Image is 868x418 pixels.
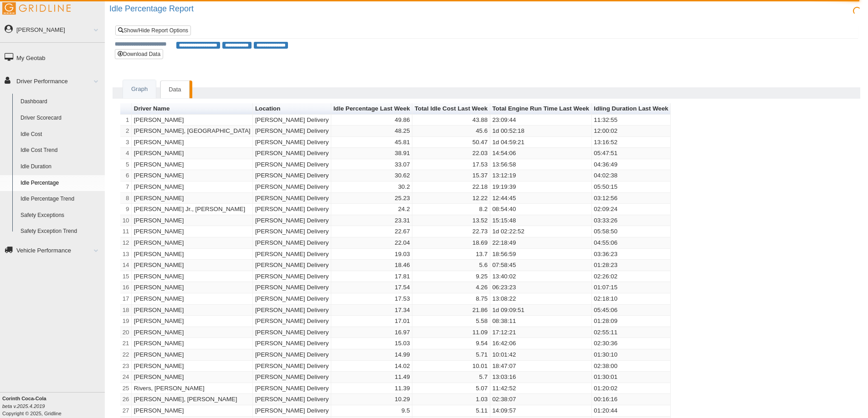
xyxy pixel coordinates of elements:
[253,361,331,372] td: [PERSON_NAME] Delivery
[592,237,671,249] td: 04:55:06
[592,159,671,171] td: 04:36:49
[592,215,671,227] td: 03:33:26
[253,159,331,171] td: [PERSON_NAME] Delivery
[2,2,71,15] img: Gridline
[412,260,490,271] td: 5.6
[253,349,331,361] td: [PERSON_NAME] Delivery
[331,293,412,305] td: 17.53
[412,405,490,417] td: 5.11
[132,372,253,383] td: [PERSON_NAME]
[160,81,189,99] a: Data
[132,260,253,271] td: [PERSON_NAME]
[412,226,490,237] td: 22.73
[120,372,132,383] td: 24
[331,237,412,249] td: 22.04
[132,271,253,282] td: [PERSON_NAME]
[132,282,253,293] td: [PERSON_NAME]
[331,338,412,349] td: 15.03
[412,316,490,327] td: 5.58
[132,159,253,171] td: [PERSON_NAME]
[490,316,592,327] td: 08:38:11
[592,115,671,126] td: 11:32:55
[331,181,412,193] td: 30.2
[412,349,490,361] td: 5.71
[331,405,412,417] td: 9.5
[331,361,412,372] td: 14.02
[132,126,253,137] td: [PERSON_NAME], [GEOGRAPHIC_DATA]
[16,126,105,143] a: Idle Cost
[490,282,592,293] td: 06:23:23
[120,137,132,148] td: 3
[132,181,253,193] td: [PERSON_NAME]
[331,226,412,237] td: 22.67
[132,383,253,394] td: Rivers, [PERSON_NAME]
[592,405,671,417] td: 01:20:44
[132,361,253,372] td: [PERSON_NAME]
[132,249,253,260] td: [PERSON_NAME]
[132,115,253,126] td: [PERSON_NAME]
[16,191,105,207] a: Idle Percentage Trend
[331,148,412,159] td: 38.91
[412,282,490,293] td: 4.26
[592,338,671,349] td: 02:30:36
[592,349,671,361] td: 01:30:10
[331,271,412,282] td: 17.81
[490,215,592,227] td: 15:15:48
[253,327,331,338] td: [PERSON_NAME] Delivery
[120,293,132,305] td: 17
[132,215,253,227] td: [PERSON_NAME]
[132,193,253,204] td: [PERSON_NAME]
[132,204,253,215] td: [PERSON_NAME] Jr., [PERSON_NAME]
[253,249,331,260] td: [PERSON_NAME] Delivery
[592,260,671,271] td: 01:28:23
[253,293,331,305] td: [PERSON_NAME] Delivery
[592,249,671,260] td: 03:36:23
[120,181,132,193] td: 7
[412,338,490,349] td: 9.54
[592,181,671,193] td: 05:50:15
[412,271,490,282] td: 9.25
[490,260,592,271] td: 07:58:45
[132,327,253,338] td: [PERSON_NAME]
[412,237,490,249] td: 18.69
[490,193,592,204] td: 12:44:45
[132,170,253,181] td: [PERSON_NAME]
[2,396,46,401] b: Corinth Coca-Cola
[412,394,490,405] td: 1.03
[412,361,490,372] td: 10.01
[253,115,331,126] td: [PERSON_NAME] Delivery
[16,142,105,159] a: Idle Cost Trend
[592,103,671,115] th: Sort column
[412,215,490,227] td: 13.52
[592,383,671,394] td: 01:20:02
[592,305,671,316] td: 05:45:06
[120,405,132,417] td: 27
[253,405,331,417] td: [PERSON_NAME] Delivery
[253,260,331,271] td: [PERSON_NAME] Delivery
[16,207,105,224] a: Safety Exceptions
[132,316,253,327] td: [PERSON_NAME]
[490,271,592,282] td: 13:40:02
[120,271,132,282] td: 15
[331,126,412,137] td: 48.25
[132,349,253,361] td: [PERSON_NAME]
[592,394,671,405] td: 00:16:16
[592,170,671,181] td: 04:02:38
[490,181,592,193] td: 19:19:39
[123,80,156,99] a: Graph
[253,215,331,227] td: [PERSON_NAME] Delivery
[253,383,331,394] td: [PERSON_NAME] Delivery
[331,215,412,227] td: 23.31
[490,103,592,115] th: Sort column
[412,126,490,137] td: 45.6
[592,204,671,215] td: 02:09:24
[2,403,45,409] i: beta v.2025.4.2019
[331,372,412,383] td: 11.49
[120,394,132,405] td: 26
[120,148,132,159] td: 4
[132,338,253,349] td: [PERSON_NAME]
[490,361,592,372] td: 18:47:07
[490,338,592,349] td: 16:42:06
[490,115,592,126] td: 23:09:44
[592,316,671,327] td: 01:28:09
